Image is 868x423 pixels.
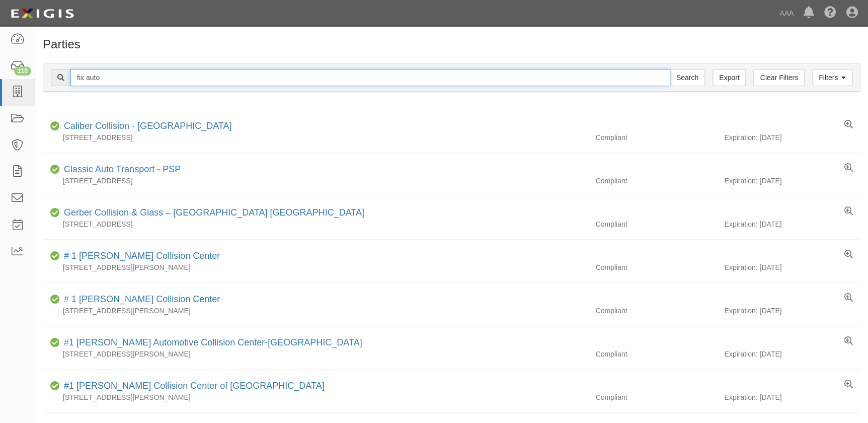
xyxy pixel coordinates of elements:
a: Filters [812,69,852,86]
div: [STREET_ADDRESS][PERSON_NAME] [43,392,588,402]
div: Classic Auto Transport - PSP [60,163,181,176]
div: Compliant [588,176,724,186]
a: AAA [774,3,799,23]
a: Clear Filters [753,69,804,86]
div: # 1 Cochran Collision Center [60,293,220,306]
a: View results summary [844,293,853,303]
div: # 1 Cochran Collision Center [60,250,220,263]
i: Compliant [50,339,60,346]
a: View results summary [844,120,853,130]
div: Caliber Collision - Gainesville [60,120,231,133]
input: Search [70,69,670,86]
div: Expiration: [DATE] [724,219,860,229]
i: Compliant [50,383,60,390]
div: Compliant [588,392,724,402]
div: [STREET_ADDRESS][PERSON_NAME] [43,349,588,359]
div: Compliant [588,132,724,143]
div: #1 Cochran Collision Center of Greensburg [60,380,325,393]
i: Compliant [50,166,60,173]
div: Expiration: [DATE] [724,392,860,402]
img: logo-5460c22ac91f19d4615b14bd174203de0afe785f0fc80cf4dbbc73dc1793850b.png [8,5,77,23]
i: Compliant [50,253,60,260]
a: #1 [PERSON_NAME] Automotive Collision Center-[GEOGRAPHIC_DATA] [64,337,362,347]
i: Help Center - Complianz [824,7,836,19]
div: [STREET_ADDRESS] [43,132,588,143]
a: View results summary [844,206,853,217]
a: Caliber Collision - [GEOGRAPHIC_DATA] [64,121,231,131]
div: Expiration: [DATE] [724,176,860,186]
div: [STREET_ADDRESS][PERSON_NAME] [43,306,588,316]
div: Compliant [588,219,724,229]
div: Compliant [588,262,724,272]
div: [STREET_ADDRESS] [43,176,588,186]
a: Gerber Collision & Glass – [GEOGRAPHIC_DATA] [GEOGRAPHIC_DATA] [64,207,364,218]
h1: Parties [43,38,860,51]
input: Search [670,69,705,86]
div: Expiration: [DATE] [724,262,860,272]
a: #1 [PERSON_NAME] Collision Center of [GEOGRAPHIC_DATA] [64,381,325,391]
a: # 1 [PERSON_NAME] Collision Center [64,251,220,261]
a: View results summary [844,336,853,346]
div: Expiration: [DATE] [724,132,860,143]
a: View results summary [844,163,853,173]
a: # 1 [PERSON_NAME] Collision Center [64,294,220,304]
div: 110 [14,66,31,76]
div: [STREET_ADDRESS] [43,219,588,229]
div: Compliant [588,306,724,316]
i: Compliant [50,296,60,303]
div: [STREET_ADDRESS][PERSON_NAME] [43,262,588,272]
a: View results summary [844,250,853,260]
a: View results summary [844,380,853,390]
a: Export [713,69,746,86]
i: Compliant [50,123,60,130]
div: Expiration: [DATE] [724,349,860,359]
div: Compliant [588,349,724,359]
a: Classic Auto Transport - PSP [64,164,181,174]
div: Expiration: [DATE] [724,306,860,316]
div: Gerber Collision & Glass – Houston Brighton [60,206,364,220]
i: Compliant [50,209,60,217]
div: #1 Cochran Automotive Collision Center-Monroeville [60,336,362,349]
